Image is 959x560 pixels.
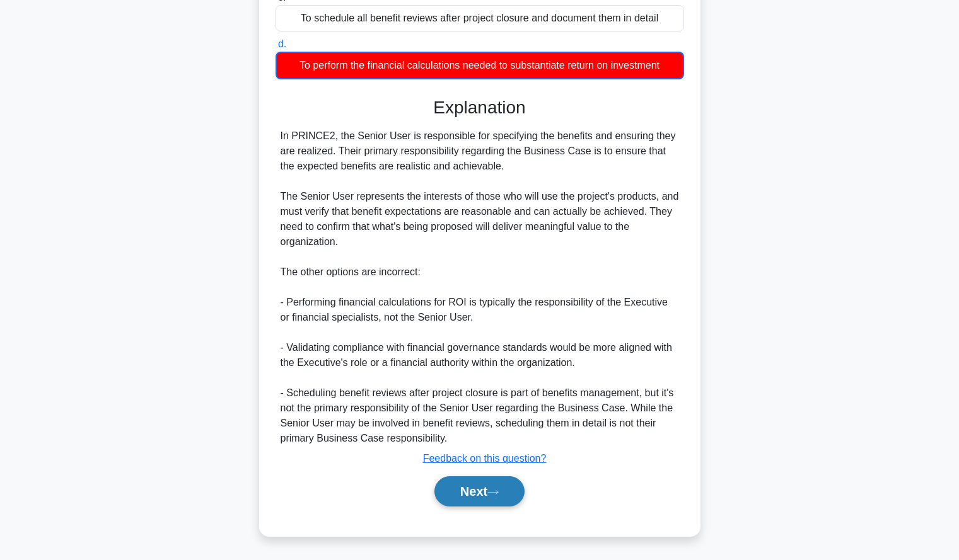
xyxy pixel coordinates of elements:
[283,97,677,118] h3: Explanation
[423,453,547,464] a: Feedback on this question?
[281,129,679,446] div: In PRINCE2, the Senior User is responsible for specifying the benefits and ensuring they are real...
[276,5,684,31] div: To schedule all benefit reviews after project closure and document them in detail
[434,476,525,506] button: Next
[278,38,286,49] span: d.
[276,52,684,79] div: To perform the financial calculations needed to substantiate return on investment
